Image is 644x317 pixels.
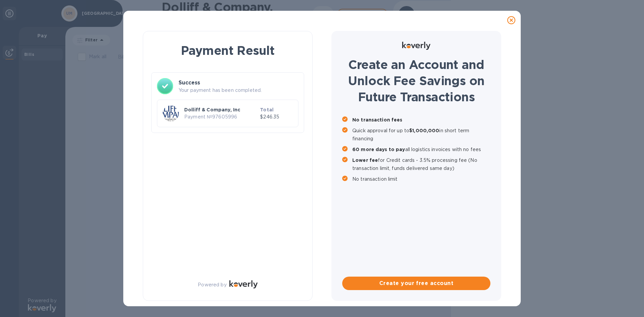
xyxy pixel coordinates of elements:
[184,106,257,113] p: Dolliff & Company, Inc
[352,117,402,122] b: No transaction fees
[352,175,490,183] p: No transaction limit
[179,87,298,94] p: Your payment has been completed.
[198,281,226,288] p: Powered by
[184,113,257,120] p: Payment № 97605996
[260,113,293,120] p: $246.35
[348,279,485,287] span: Create your free account
[229,280,258,288] img: Logo
[352,147,405,152] b: 60 more days to pay
[352,127,490,143] p: Quick approval for up to in short term financing
[260,107,273,112] b: Total
[352,157,378,163] b: Lower fee
[342,277,490,290] button: Create your free account
[154,42,301,59] h1: Payment Result
[352,156,490,172] p: for Credit cards - 3.5% processing fee (No transaction limit, funds delivered same day)
[179,79,298,87] h3: Success
[342,57,490,105] h1: Create an Account and Unlock Fee Savings on Future Transactions
[409,128,439,133] b: $1,000,000
[402,42,430,50] img: Logo
[352,145,490,153] p: all logistics invoices with no fees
